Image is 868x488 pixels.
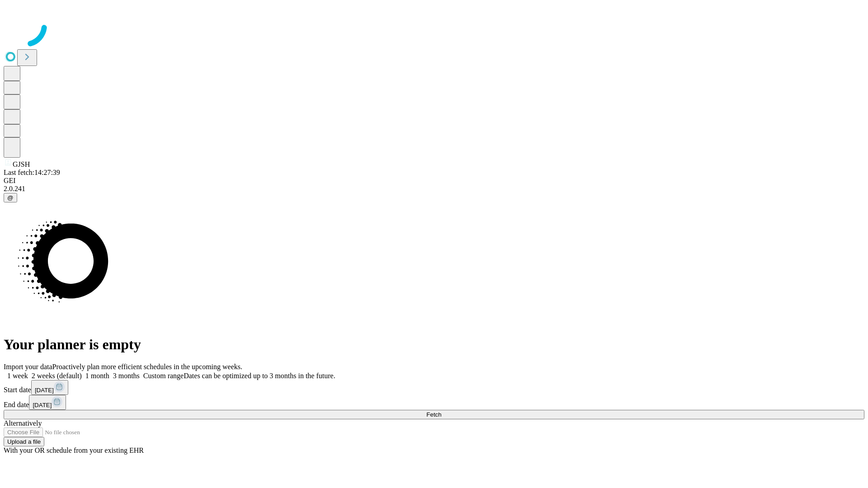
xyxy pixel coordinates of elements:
[184,372,335,380] span: Dates can be optimized up to 3 months in the future.
[7,372,28,380] span: 1 week
[4,380,864,395] div: Start date
[52,363,242,371] span: Proactively plan more efficient schedules in the upcoming weeks.
[7,194,14,201] span: @
[35,387,54,394] span: [DATE]
[4,446,144,454] span: With your OR schedule from your existing EHR
[4,395,864,410] div: End date
[426,411,441,418] span: Fetch
[31,380,68,395] button: [DATE]
[143,372,184,380] span: Custom range
[85,372,109,380] span: 1 month
[29,395,66,410] button: [DATE]
[4,336,864,353] h1: Your planner is empty
[32,372,82,380] span: 2 weeks (default)
[13,160,30,168] span: GJSH
[4,177,864,185] div: GEI
[4,193,17,202] button: @
[4,419,42,427] span: Alternatively
[113,372,140,380] span: 3 months
[33,402,52,408] span: [DATE]
[4,410,864,419] button: Fetch
[4,363,52,371] span: Import your data
[4,437,44,446] button: Upload a file
[4,169,60,176] span: Last fetch: 14:27:39
[4,185,864,193] div: 2.0.241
